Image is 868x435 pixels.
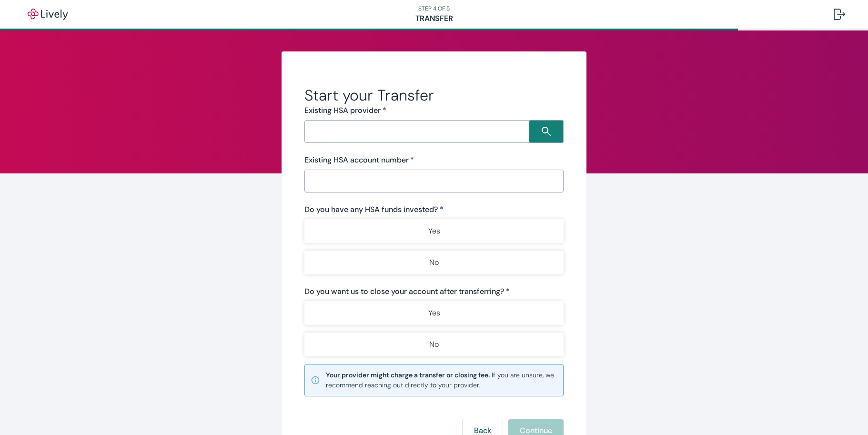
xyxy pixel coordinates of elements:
h2: Start your Transfer [304,86,564,105]
p: No [429,257,439,268]
label: Existing HSA account number [304,154,414,166]
button: Yes [304,301,564,325]
p: Yes [428,307,440,319]
img: Lively [21,9,74,20]
button: Search icon [529,120,564,143]
label: Do you want us to close your account after transferring? * [304,286,510,297]
button: No [304,251,564,274]
svg: Search icon [542,127,551,136]
small: If you are unsure, we recommend reaching out directly to your provider. [326,370,557,390]
button: Yes [304,219,564,243]
p: Yes [428,225,440,237]
button: Log out [826,3,853,26]
input: Search input [307,125,529,138]
p: No [429,339,439,350]
button: No [304,333,564,356]
label: Existing HSA provider * [304,105,386,116]
label: Do you have any HSA funds invested? * [304,204,444,215]
strong: Your provider might charge a transfer or closing fee. [326,371,490,379]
